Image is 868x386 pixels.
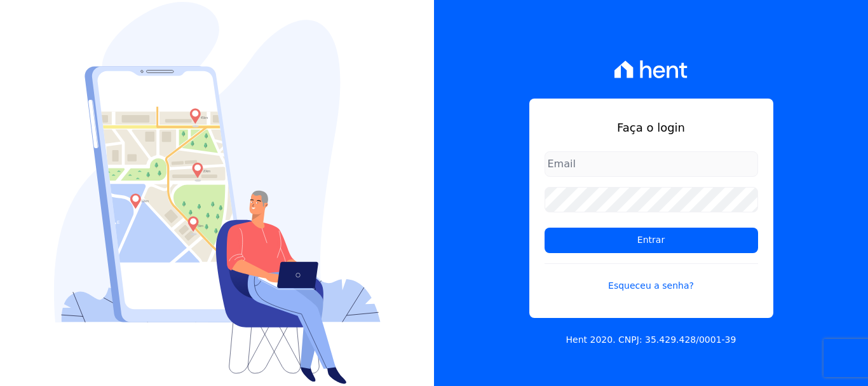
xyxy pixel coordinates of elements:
[54,2,381,384] img: Login
[545,263,758,293] a: Esqueceu a senha?
[545,228,758,253] input: Entrar
[545,119,758,136] h1: Faça o login
[566,333,736,347] p: Hent 2020. CNPJ: 35.429.428/0001-39
[545,151,758,177] input: Email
